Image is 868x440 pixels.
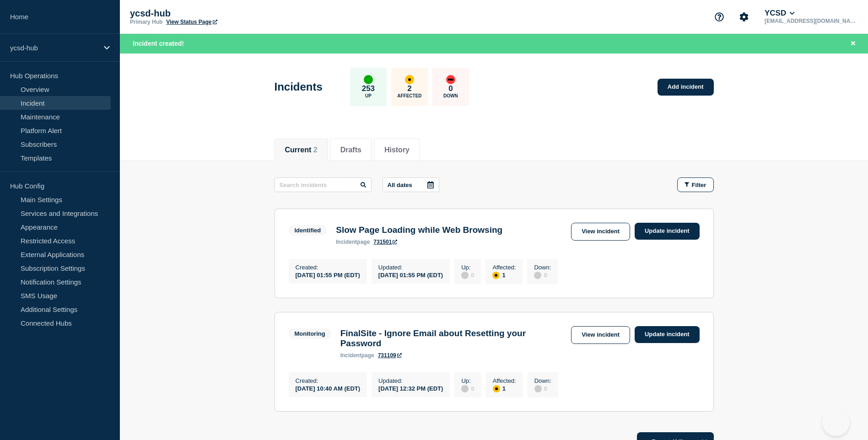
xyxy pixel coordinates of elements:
a: View incident [571,326,630,344]
div: 0 [534,271,551,279]
p: All dates [388,182,412,188]
div: affected [492,272,500,279]
button: Drafts [340,146,361,154]
span: 2 [313,146,318,154]
button: Filter [677,177,714,192]
a: 731109 [378,352,402,359]
div: [DATE] 01:55 PM (EDT) [296,271,360,279]
p: Created : [296,377,361,384]
p: Affected [397,93,421,98]
p: Affected : [492,264,516,271]
span: incident [336,239,357,245]
div: [DATE] 01:55 PM (EDT) [378,271,443,279]
button: Account settings [734,7,754,27]
div: disabled [461,385,469,392]
p: ycsd-hub [130,8,313,19]
span: Monitoring [289,328,331,339]
div: [DATE] 10:40 AM (EDT) [296,384,361,392]
div: 0 [461,271,474,279]
span: Identified [289,225,327,236]
div: 1 [492,271,516,279]
a: Update incident [635,326,700,343]
button: YCSD [763,9,797,18]
button: Close banner [847,38,859,49]
div: disabled [534,385,542,392]
p: Down : [534,377,551,384]
a: View Status Page [166,19,217,25]
p: Updated : [378,377,443,384]
a: View incident [571,223,630,241]
button: Support [710,7,729,27]
div: 1 [493,384,516,392]
button: History [384,146,410,154]
p: Primary Hub [130,19,162,25]
p: 2 [407,84,411,93]
p: Updated : [378,264,443,271]
span: Incident created! [133,40,184,47]
p: Down [443,93,458,98]
p: page [336,239,370,245]
span: incident [340,352,361,359]
button: Current 2 [285,146,318,154]
h3: FinalSite - Ignore Email about Resetting your Password [340,328,566,349]
div: 0 [534,384,551,392]
div: [DATE] 12:32 PM (EDT) [378,384,443,392]
button: All dates [383,177,439,192]
input: Search incidents [275,177,372,192]
div: 0 [461,384,474,392]
p: Created : [296,264,360,271]
div: up [364,75,373,84]
p: 0 [448,84,453,93]
div: disabled [534,272,541,279]
p: Up [365,93,372,98]
a: 731501 [373,239,397,245]
iframe: Help Scout Beacon - Open [822,408,850,436]
h3: Slow Page Loading while Web Browsing [336,225,502,235]
span: Filter [692,182,706,188]
div: affected [405,75,414,84]
p: [EMAIL_ADDRESS][DOMAIN_NAME] [763,18,858,24]
p: ycsd-hub [10,44,98,52]
p: 253 [362,84,375,93]
p: Affected : [493,377,516,384]
a: Update incident [635,223,700,240]
a: Add incident [658,79,714,96]
p: page [340,352,374,359]
div: disabled [461,272,469,279]
h1: Incidents [275,80,323,93]
div: down [446,75,455,84]
p: Down : [534,264,551,271]
p: Up : [461,377,474,384]
p: Up : [461,264,474,271]
div: affected [493,385,500,392]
